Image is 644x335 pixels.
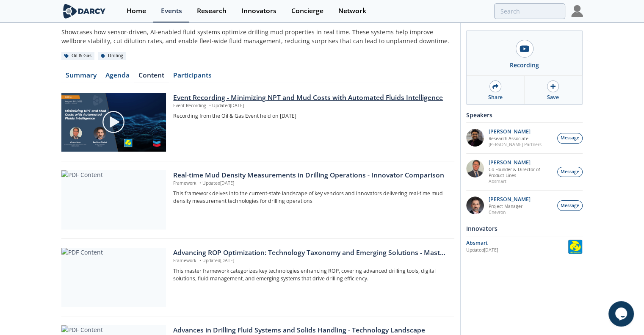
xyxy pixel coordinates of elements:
a: PDF Content Advancing ROP Optimization: Technology Taxonomy and Emerging Solutions - Master Frame... [61,248,454,307]
div: Events [161,8,182,14]
p: This master framework categorizes key technologies enhancing ROP, covering advanced drilling tool... [173,267,448,283]
a: Video Content Event Recording - Minimizing NPT and Mud Costs with Automated Fluids Intelligence E... [61,93,454,152]
div: Speakers [466,108,583,122]
div: Research [197,8,227,14]
div: Share [488,94,503,101]
div: Network [338,8,366,14]
input: Advanced Search [494,3,565,19]
div: Updated [DATE] [466,247,568,254]
p: Framework Updated [DATE] [173,180,448,187]
a: Absmart Updated[DATE] Absmart [466,239,583,254]
img: Profile [571,5,583,17]
a: Participants [169,72,216,82]
img: f391ab45-d698-4384-b787-576124f63af6 [466,160,484,177]
a: PDF Content Real-time Mud Density Measurements in Drilling Operations - Innovator Comparison Fram... [61,170,454,230]
div: Home [127,8,146,14]
img: Absmart [568,239,583,254]
img: Video Content [61,93,166,152]
p: Event Recording Updated [DATE] [173,102,448,109]
div: Drilling [98,52,127,60]
p: [PERSON_NAME] [489,160,553,166]
div: Recording [510,61,539,69]
p: [PERSON_NAME] [489,197,531,202]
span: • [198,257,202,263]
div: Showcases how sensor-driven, AI-enabled fluid systems optimize drilling mud properties in real ti... [61,28,454,45]
div: Save [547,94,559,101]
a: Recording [467,31,582,75]
p: Research Associate [489,136,542,141]
p: Co-Founder & Director of Product Lines [489,166,553,178]
p: Absmart [489,178,553,184]
iframe: chat widget [608,301,636,327]
img: 0796ef69-b90a-4e68-ba11-5d0191a10bb8 [466,197,484,214]
div: Real-time Mud Density Measurements in Drilling Operations - Innovator Comparison [173,170,448,180]
button: Message [557,200,583,211]
div: Innovators [466,221,583,236]
p: [PERSON_NAME] [489,129,542,135]
span: Message [561,202,579,209]
img: logo-wide.svg [61,4,108,19]
a: Content [134,72,169,82]
button: Message [557,133,583,144]
p: Framework Updated [DATE] [173,257,448,264]
div: Advancing ROP Optimization: Technology Taxonomy and Emerging Solutions - Master Framework [173,248,448,258]
button: Message [557,167,583,177]
div: Innovators [241,8,276,14]
span: • [198,180,202,186]
p: Project Manager [489,203,531,209]
a: Summary [61,72,101,82]
div: Oil & Gas [61,52,95,60]
img: 92797456-ae33-4003-90ad-aa7d548e479e [466,129,484,147]
a: Agenda [101,72,134,82]
span: • [207,102,212,108]
p: This framework delves into the current-state landscape of key vendors and innovators delivering r... [173,190,448,205]
p: [PERSON_NAME] Partners [489,141,542,147]
p: Chevron [489,209,531,215]
span: Message [561,169,579,175]
p: Recording from the Oil & Gas Event held on [DATE] [173,112,448,120]
div: Absmart [466,239,568,247]
span: Message [561,135,579,141]
div: Event Recording - Minimizing NPT and Mud Costs with Automated Fluids Intelligence [173,93,448,103]
img: play-chapters-gray.svg [102,110,125,134]
div: Concierge [291,8,323,14]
